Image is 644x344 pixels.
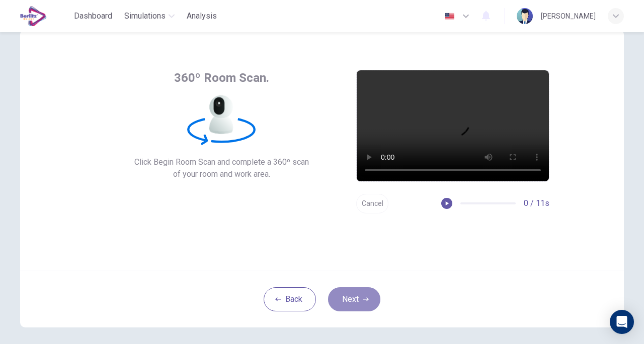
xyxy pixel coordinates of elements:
[517,8,533,24] img: Profile picture
[524,197,549,209] span: 0 / 11s
[541,10,596,22] div: [PERSON_NAME]
[134,156,309,168] span: Click Begin Room Scan and complete a 360º scan
[187,10,217,22] span: Analysis
[20,6,47,26] img: EduSynch logo
[174,70,269,86] span: 360º Room Scan.
[443,13,456,20] img: en
[120,7,179,25] button: Simulations
[183,7,221,25] button: Analysis
[70,7,116,25] button: Dashboard
[74,10,112,22] span: Dashboard
[134,168,309,180] span: of your room and work area.
[264,287,316,311] button: Back
[124,10,166,22] span: Simulations
[328,287,380,311] button: Next
[610,310,634,334] div: Open Intercom Messenger
[356,194,388,213] button: Cancel
[20,6,70,26] a: EduSynch logo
